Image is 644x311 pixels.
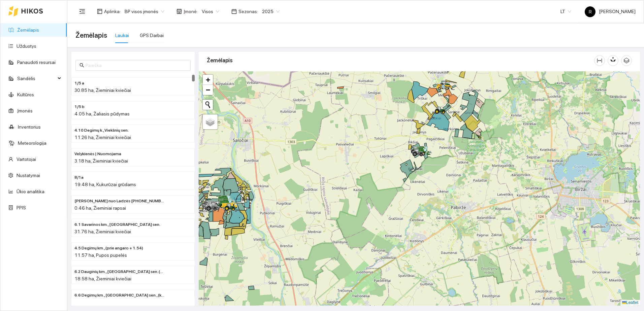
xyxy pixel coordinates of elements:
[622,300,638,305] a: Leaflet
[17,205,26,210] a: PPIS
[231,9,237,14] span: calendar
[585,9,636,14] span: [PERSON_NAME]
[75,5,89,18] button: menu-fold
[74,245,143,251] span: 4.5 Degimų km., (prie angaro + 1.54)
[74,127,129,134] span: 4.10 Degimų k., Viekšnių sen.
[17,72,56,85] span: Sandėlis
[75,30,107,41] span: Žemėlapis
[18,140,46,146] a: Meteorologija
[594,55,605,66] button: column-width
[74,151,121,157] span: Velykienės | Nuomojama
[17,173,40,178] a: Nustatymai
[74,111,130,116] span: 4.05 ha, Žaliasis pūdymas
[97,9,102,14] span: layout
[74,269,165,275] span: 6.2 Dauginių km., Viekšnių sen. (akmuo ir kitoj kelio pusėj)
[74,292,165,299] span: 6.6 Degimų km., Savarinos sen., (kitoj pusėj malūno)
[589,6,592,17] span: R
[17,60,56,65] a: Panaudoti resursai
[18,124,41,130] a: Inventorius
[79,63,84,68] span: search
[238,8,258,15] span: Sezonas :
[74,158,128,164] span: 3.18 ha, Žieminiai kviečiai
[184,8,198,15] span: Įmonė :
[202,6,219,16] span: Visos
[74,229,131,234] span: 31.76 ha, Žieminiai kviečiai
[74,80,84,87] span: 1/5 a
[17,157,36,162] a: Vartotojai
[203,114,218,129] a: Layers
[17,108,33,113] a: Įmonės
[207,51,594,70] div: Žemėlapis
[17,27,39,33] a: Žemėlapis
[206,85,210,94] span: −
[74,174,84,181] span: 8/1a
[74,205,126,211] span: 0.46 ha, Žieminiai rapsai
[203,75,213,85] a: Zoom in
[74,182,136,187] span: 19.48 ha, Kukurūzai grūdams
[74,221,160,228] span: 6.1 Savarinos km., Viekšnių sen.
[125,6,164,16] span: BP visos įmonės
[74,104,85,110] span: 1/5 b
[74,88,131,93] span: 30.85 ha, Žieminiai kviečiai
[176,9,182,14] span: shop
[17,92,34,97] a: Kultūros
[79,8,85,14] span: menu-fold
[262,6,280,16] span: 2025
[17,189,44,194] a: Ūkio analitika
[203,85,213,95] a: Zoom out
[115,32,129,39] div: Laukai
[74,276,131,281] span: 18.58 ha, Žieminiai kviečiai
[140,32,164,39] div: GPS Darbai
[74,135,131,140] span: 11.26 ha, Žieminiai kviečiai
[74,252,127,258] span: 11.57 ha, Pupos pupelės
[74,198,165,204] span: Paškevičiaus Felikso nuo Ladzės (2) 229525-2470 - 2
[86,62,187,69] input: Paieška
[104,8,121,15] span: Aplinka :
[206,75,210,84] span: +
[203,100,213,110] button: Initiate a new search
[17,43,36,49] a: Užduotys
[560,6,571,16] span: LT
[594,58,605,63] span: column-width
